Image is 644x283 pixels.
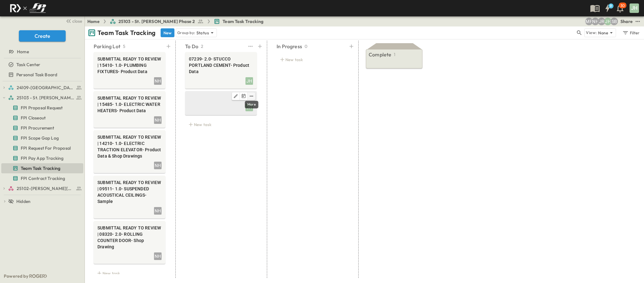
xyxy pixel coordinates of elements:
p: Status [196,30,209,36]
span: FPI Pay App Tracking [21,155,63,161]
div: SUBMITTAL READY TO REVIEW | 14210- 1.0- ELECTRIC TRACTION ELEVATOR- Product Data & Shop DrawingsNH [94,130,165,173]
button: Filter [620,28,641,37]
a: 25103 - St. [PERSON_NAME] Phase 2 [8,93,82,102]
a: 25103 - St. [PERSON_NAME] Phase 2 [110,18,204,25]
span: close [72,18,82,24]
div: Sterling Barnett (sterling@fpibuilders.com) [610,18,618,25]
p: None [598,30,608,36]
div: JH [245,104,253,111]
div: FPI Request For Proposaltest [1,143,83,153]
div: Share [620,18,633,25]
a: 25102-Christ The Redeemer Anglican Church [8,184,82,193]
span: FPI Contract Tracking [21,175,65,182]
div: FPI Closeouttest [1,113,83,123]
div: 25102-Christ The Redeemer Anglican Churchtest [1,183,83,193]
p: To Do [185,43,198,50]
button: edit [248,92,255,100]
p: 30 [620,3,625,8]
div: NH [154,116,162,124]
span: 25103 - St. [PERSON_NAME] Phase 2 [118,18,195,25]
span: FPI Procurement [21,125,54,131]
span: FPI Proposal Request [21,105,63,111]
span: 25102-Christ The Redeemer Anglican Church [17,185,74,192]
nav: breadcrumbs [87,18,267,25]
a: FPI Scope Gap Log [1,134,82,142]
button: JH [629,3,640,14]
span: Team Task Tracking [223,18,263,25]
a: FPI Request For Proposal [1,144,82,153]
div: FPI Procurementtest [1,123,83,133]
button: close [63,16,83,25]
div: Monica Pruteanu (mpruteanu@fpibuilders.com) [585,18,593,25]
a: Home [1,47,82,56]
div: FPI Contract Trackingtest [1,173,83,183]
div: SUBMITTAL READY TO REVIEW | 08320- 2.0- ROLLING COUNTER DOOR- Shop DrawingNH [94,221,165,264]
p: 1 [394,51,395,58]
a: FPI Closeout [1,113,82,122]
p: View: [586,29,597,36]
span: 07239- 2.0- STUCCO PORTLAND CEMENT- Product Data [189,56,253,75]
div: SUBMITTAL READY TO REVIEW | 09511- 1.0- SUSPENDED ACOUSTICAL CEILINGS- SampleNH [94,176,165,218]
span: FPI Closeout [21,115,46,121]
a: Home [87,18,100,25]
div: SUBMITTAL READY TO REVIEW | 15485- 1.0- ELECTRIC WATER HEATERS- Product DataNH [94,91,165,128]
button: Tracking Date Menu [240,92,248,100]
span: FPI Request For Proposal [21,145,71,151]
span: Task Center [16,61,40,68]
span: Personal Task Board [16,72,57,78]
a: FPI Proposal Request [1,103,82,112]
p: 5 [123,43,125,49]
div: FPI Proposal Requesttest [1,103,83,113]
div: New task [94,269,165,278]
div: NH [154,77,162,85]
span: SUBMITTAL READY TO REVIEW | 15485- 1.0- ELECTRIC WATER HEATERS- Product Data [97,95,162,114]
a: Team Task Tracking [1,164,82,173]
div: 07239- 2.0- STUCCO PORTLAND CEMENT- Product DataJH [185,52,257,89]
span: SUBMITTAL READY TO REVIEW | 09511- 1.0- SUSPENDED ACOUSTICAL CEILINGS- Sample [97,179,162,205]
h6: 9 [610,3,612,9]
a: FPI Procurement [1,124,82,132]
a: 24109-St. Teresa of Calcutta Parish Hall [8,83,82,92]
div: Team Task Trackingtest [1,163,83,173]
span: Hidden [16,198,30,205]
button: 9 [601,3,614,14]
div: NH [154,207,162,215]
div: JH [630,3,639,13]
button: Create [19,30,66,42]
div: Filter [622,29,640,36]
div: 24109-St. Teresa of Calcutta Parish Halltest [1,83,83,93]
span: SUBMITTAL READY TO REVIEW | 08320- 2.0- ROLLING COUNTER DOOR- Shop Drawing [97,225,162,250]
div: 25103 - St. [PERSON_NAME] Phase 2test [1,93,83,103]
span: FPI Scope Gap Log [21,135,59,141]
div: New task [185,120,257,129]
div: EditTracking Date MenueditJH [185,91,257,115]
img: c8d7d1ed905e502e8f77bf7063faec64e13b34fdb1f2bdd94b0e311fc34f8000.png [8,2,48,15]
div: NH [154,162,162,169]
div: NH [154,252,162,260]
button: New [161,28,174,37]
p: Complete [369,51,391,58]
p: 2 [201,43,203,49]
button: test [634,18,641,25]
div: Jose Hurtado (jhurtado@fpibuilders.com) [604,18,612,25]
span: 24109-St. Teresa of Calcutta Parish Hall [17,84,74,91]
p: Group by: [177,30,195,36]
div: JH [245,77,253,85]
span: SUBMITTAL READY TO REVIEW | 14210- 1.0- ELECTRIC TRACTION ELEVATOR- Product Data & Shop Drawings [97,134,162,159]
div: FPI Scope Gap Logtest [1,133,83,143]
div: New task [277,55,348,64]
div: FPI Pay App Trackingtest [1,153,83,163]
span: Team Task Tracking [21,165,60,171]
a: Task Center [1,60,82,69]
div: Jayden Ramirez (jramirez@fpibuilders.com) [598,18,605,25]
span: 25103 - St. [PERSON_NAME] Phase 2 [17,95,74,101]
span: SUBMITTAL READY TO REVIEW | 15410- 1.0- PLUMBING FIXTURES- Product Data [97,56,162,75]
div: SUBMITTAL READY TO REVIEW | 15410- 1.0- PLUMBING FIXTURES- Product DataNH [94,52,165,89]
a: Personal Task Board [1,70,82,79]
button: Edit [232,92,240,100]
span: Home [17,49,29,55]
p: In Progress [277,43,302,50]
button: test [247,42,254,51]
a: FPI Contract Tracking [1,174,82,183]
p: 0 [305,43,307,49]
